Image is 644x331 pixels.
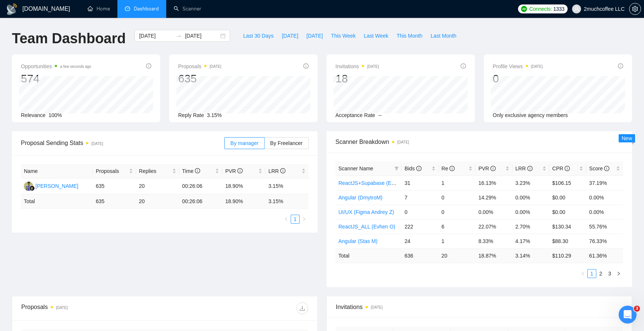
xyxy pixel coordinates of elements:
[178,112,204,118] span: Reply Rate
[549,234,586,248] td: $88.30
[393,163,400,174] span: filter
[134,6,159,12] span: Dashboard
[6,3,18,15] img: logo
[139,32,173,40] input: Start date
[586,219,623,234] td: 55.76%
[589,165,609,171] span: Score
[586,248,623,263] td: 61.36 %
[629,6,641,12] span: setting
[364,32,388,40] span: Last Week
[588,269,596,278] a: 1
[338,224,395,230] a: ReactJS_ALL (Evhen O)
[619,306,637,324] iframe: Intercom live chat
[394,166,399,171] span: filter
[335,112,375,118] span: Acceptance Rate
[139,167,171,175] span: Replies
[24,182,33,191] img: AD
[490,166,496,171] span: info-circle
[515,165,533,171] span: LRR
[439,190,476,205] td: 0
[439,219,476,234] td: 6
[282,32,298,40] span: [DATE]
[430,32,456,40] span: Last Month
[35,182,78,190] div: [PERSON_NAME]
[367,64,379,69] time: [DATE]
[578,269,587,278] li: Previous Page
[185,32,219,40] input: End date
[178,72,221,86] div: 635
[336,302,623,312] span: Invitations
[549,190,586,205] td: $0.00
[618,63,623,69] span: info-circle
[493,62,543,71] span: Profile Views
[209,64,221,69] time: [DATE]
[634,306,640,312] span: 3
[302,30,327,42] button: [DATE]
[392,30,426,42] button: This Month
[512,234,549,248] td: 4.17%
[581,271,585,276] span: left
[512,219,549,234] td: 2.70%
[93,164,136,179] th: Proposals
[596,269,605,278] li: 2
[136,164,179,179] th: Replies
[606,269,614,278] a: 3
[338,209,394,215] a: UI/UX (Figma Andrey Z)
[476,248,512,263] td: 18.87 %
[439,205,476,219] td: 0
[439,248,476,263] td: 20
[331,32,356,40] span: This Week
[574,6,579,12] span: user
[360,30,392,42] button: Last Week
[586,234,623,248] td: 76.33%
[629,6,641,12] a: setting
[335,62,379,71] span: Invitations
[405,165,422,171] span: Bids
[21,194,93,209] td: Total
[237,168,243,173] span: info-circle
[297,305,308,311] span: download
[402,205,439,219] td: 0
[527,166,533,171] span: info-circle
[402,248,439,263] td: 636
[629,3,641,15] button: setting
[586,205,623,219] td: 0.00%
[230,140,258,146] span: By manager
[93,194,136,209] td: 635
[270,140,303,146] span: By Freelancer
[493,72,543,86] div: 0
[300,215,309,224] li: Next Page
[378,112,382,118] span: --
[549,205,586,219] td: $0.00
[136,179,179,194] td: 20
[338,165,373,171] span: Scanner Name
[21,302,165,314] div: Proposals
[125,6,130,11] span: dashboard
[179,179,222,194] td: 00:26:06
[222,179,265,194] td: 18.90%
[614,269,623,278] li: Next Page
[439,176,476,190] td: 1
[195,168,200,173] span: info-circle
[476,176,512,190] td: 16.13%
[578,269,587,278] button: left
[597,269,605,278] a: 2
[335,248,402,263] td: Total
[60,64,91,69] time: a few seconds ago
[402,234,439,248] td: 24
[91,142,103,146] time: [DATE]
[282,215,291,224] li: Previous Page
[622,135,632,141] span: New
[225,168,243,174] span: PVR
[306,32,323,40] span: [DATE]
[402,190,439,205] td: 7
[179,194,222,209] td: 00:26:06
[549,248,586,263] td: $ 110.29
[291,215,299,223] a: 1
[416,166,422,171] span: info-circle
[178,62,221,71] span: Proposals
[493,112,568,118] span: Only exclusive agency members
[402,219,439,234] td: 222
[284,217,288,221] span: left
[96,167,127,175] span: Proposals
